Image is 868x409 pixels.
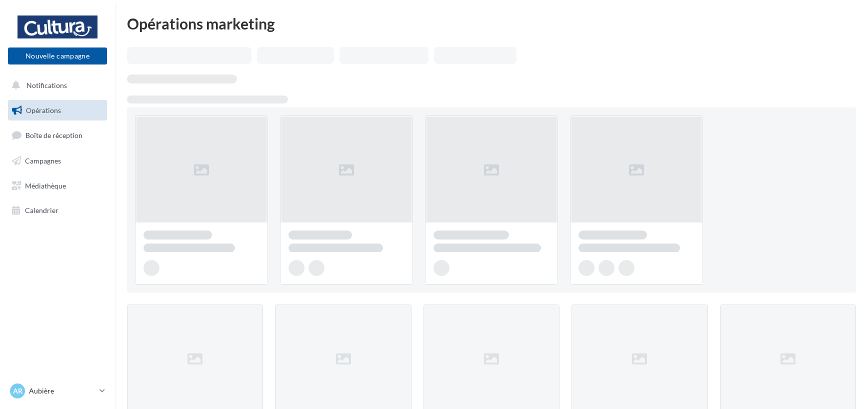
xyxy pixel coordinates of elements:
a: Campagnes [6,150,109,171]
span: Campagnes [25,156,61,165]
button: Notifications [6,75,105,96]
span: Ar [13,386,22,396]
span: Notifications [26,81,67,89]
p: Aubière [29,386,95,396]
span: Médiathèque [25,181,66,189]
span: Calendrier [25,206,58,214]
a: Boîte de réception [6,124,109,146]
a: Ar Aubière [8,381,107,400]
div: Opérations marketing [127,16,856,31]
a: Opérations [6,100,109,121]
span: Opérations [26,106,61,114]
a: Médiathèque [6,175,109,196]
a: Calendrier [6,200,109,221]
span: Boîte de réception [25,131,82,139]
button: Nouvelle campagne [8,47,107,64]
